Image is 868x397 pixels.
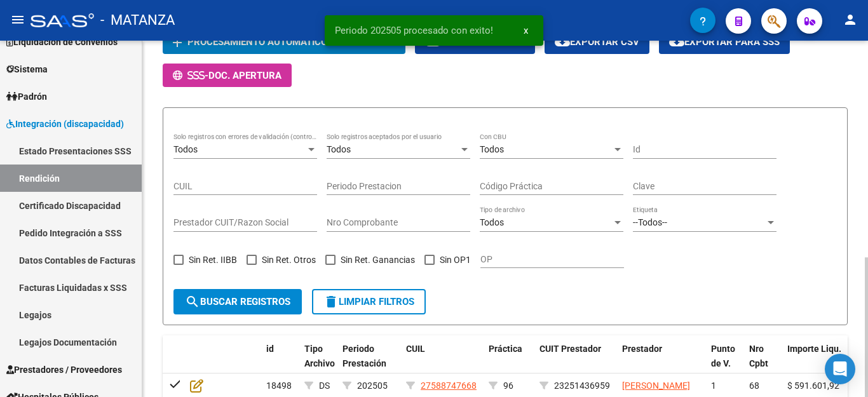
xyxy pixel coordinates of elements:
span: [PERSON_NAME] [622,380,690,391]
datatable-header-cell: Punto de V. [706,335,744,391]
button: x [513,19,538,42]
span: CUIL [406,344,425,354]
mat-icon: search [185,294,200,309]
span: Tipo Archivo [304,344,335,368]
datatable-header-cell: Periodo Prestación [337,335,401,391]
span: - [173,70,208,81]
button: Procesamiento automatico de columnas [163,30,405,53]
span: 1 [711,380,716,391]
span: Prestador [622,344,662,354]
span: 27588747668 [421,380,477,391]
span: Todos [327,144,351,154]
datatable-header-cell: CUIL [401,335,484,391]
datatable-header-cell: Importe Liqu. [782,335,852,391]
button: Limpiar filtros [312,289,426,314]
mat-icon: menu [10,12,25,27]
span: $ 591.601,92 [787,380,839,391]
span: Prestadores / Proveedores [6,363,122,377]
span: Exportar para SSS [669,36,780,48]
span: Procesamiento automatico de columnas [187,37,395,48]
span: x [524,25,528,36]
span: Todos [480,217,504,227]
button: Exportar CSV [545,30,649,53]
span: Periodo 202505 procesado con exito! [335,24,493,37]
span: Integración (discapacidad) [6,117,124,131]
datatable-header-cell: Nro Cpbt [744,335,782,391]
span: Liquidación de Convenios [6,35,118,49]
mat-icon: person [843,12,858,27]
span: --Todos-- [633,217,667,227]
span: 23251436959 [554,380,610,391]
span: Nro Cpbt [749,344,768,368]
span: Todos [480,144,504,154]
span: Práctica [489,344,522,354]
span: Sin Ret. IIBB [189,252,237,267]
button: -Doc. Apertura [163,64,292,87]
span: DS [319,380,330,391]
span: 68 [749,380,759,391]
span: CUIT Prestador [539,344,601,354]
span: Sin Ret. Ganancias [341,252,415,267]
span: id [266,344,274,354]
span: Doc. Apertura [208,70,281,81]
span: 96 [503,380,513,391]
span: Limpiar filtros [323,296,414,307]
mat-icon: cloud_download [669,34,684,49]
mat-icon: add [170,35,185,50]
span: Punto de V. [711,344,735,368]
datatable-header-cell: Prestador [617,335,706,391]
span: Buscar registros [185,296,290,307]
div: Open Intercom Messenger [825,354,855,384]
span: Sin OP1 [440,252,471,267]
span: Sistema [6,62,48,76]
span: Importe Liqu. [787,344,841,354]
span: Todos [173,144,198,154]
mat-icon: delete [323,294,339,309]
span: Exportar CSV [555,36,639,48]
datatable-header-cell: CUIT Prestador [534,335,617,391]
div: 18498 [266,379,294,393]
span: 202505 [357,380,388,391]
span: Periodo Prestación [342,344,386,368]
mat-icon: cloud_download [555,34,570,49]
button: Exportar para SSS [659,30,790,53]
datatable-header-cell: id [261,335,299,391]
span: Padrón [6,90,47,104]
button: Buscar registros [173,289,302,314]
span: Sin Ret. Otros [262,252,316,267]
span: - MATANZA [100,6,175,34]
datatable-header-cell: Práctica [484,335,534,391]
mat-icon: check [168,376,183,391]
datatable-header-cell: Tipo Archivo [299,335,337,391]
